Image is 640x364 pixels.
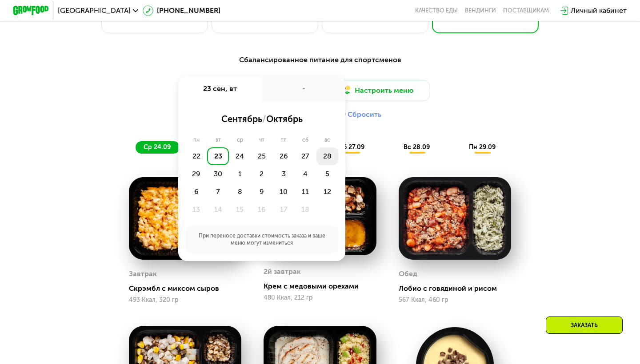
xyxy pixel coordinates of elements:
[295,201,316,218] div: 18
[399,284,518,293] div: Лобио с говядиной и рисом
[229,137,251,144] div: ср
[273,183,295,201] div: 10
[324,80,430,101] button: Настроить меню
[273,147,295,165] div: 26
[229,201,251,218] div: 15
[571,5,627,16] div: Личный кабинет
[262,76,345,101] div: -
[57,55,583,66] div: Сбалансированное питание для спортсменов
[295,165,316,183] div: 4
[415,7,458,14] a: Качество еды
[399,267,417,281] div: Обед
[399,297,511,304] div: 567 Ккал, 460 гр
[185,201,207,218] div: 13
[339,143,364,151] span: сб 27.09
[185,165,207,183] div: 29
[185,226,338,254] div: При переносе доставки стоимость заказа и ваше меню могут измениться
[266,114,303,124] span: октябрь
[185,183,207,201] div: 6
[229,165,251,183] div: 1
[251,147,272,165] div: 25
[208,137,229,144] div: вт
[465,7,496,14] a: Вендинги
[251,183,272,201] div: 9
[262,114,266,124] span: /
[185,147,207,165] div: 22
[273,201,295,218] div: 17
[546,317,623,334] div: Заказать
[58,7,131,14] span: [GEOGRAPHIC_DATA]
[273,165,295,183] div: 3
[229,183,251,201] div: 8
[264,282,383,291] div: Крем с медовыми орехами
[207,147,229,165] div: 23
[316,165,338,183] div: 5
[144,143,171,151] span: ср 24.09
[207,183,229,201] div: 7
[295,147,316,165] div: 27
[129,267,157,281] div: Завтрак
[348,110,381,119] button: Сбросить
[295,183,316,201] div: 11
[251,137,272,144] div: чт
[264,294,376,301] div: 480 Ккал, 212 гр
[251,201,272,218] div: 16
[316,183,338,201] div: 12
[129,297,241,304] div: 493 Ккал, 320 гр
[207,201,229,218] div: 14
[316,137,338,144] div: вс
[251,165,272,183] div: 2
[316,147,338,165] div: 28
[503,7,549,14] div: поставщикам
[129,284,248,293] div: Скрэмбл с миксом сыров
[178,76,262,101] div: 23 сен, вт
[404,143,430,151] span: вс 28.09
[264,265,301,278] div: 2й завтрак
[469,143,496,151] span: пн 29.09
[221,114,262,124] span: сентябрь
[185,137,208,144] div: пн
[272,137,294,144] div: пт
[294,137,316,144] div: сб
[229,147,251,165] div: 24
[143,5,220,16] a: [PHONE_NUMBER]
[207,165,229,183] div: 30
